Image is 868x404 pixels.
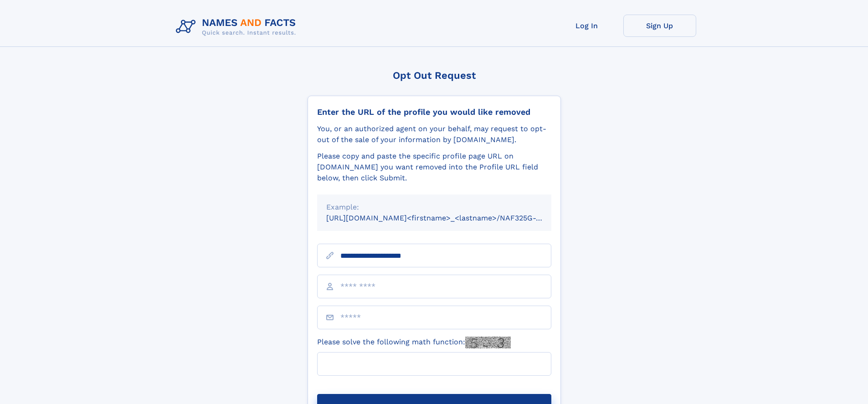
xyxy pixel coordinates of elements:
div: Opt Out Request [308,70,561,81]
label: Please solve the following math function: [317,337,511,348]
div: Example: [326,202,542,213]
div: Enter the URL of the profile you would like removed [317,107,551,117]
div: Please copy and paste the specific profile page URL on [DOMAIN_NAME] you want removed into the Pr... [317,151,551,184]
small: [URL][DOMAIN_NAME]<firstname>_<lastname>/NAF325G-xxxxxxxx [326,214,569,222]
a: Sign Up [623,15,696,37]
a: Log In [550,15,623,37]
div: You, or an authorized agent on your behalf, may request to opt-out of the sale of your informatio... [317,123,551,145]
img: Logo Names and Facts [172,15,303,39]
